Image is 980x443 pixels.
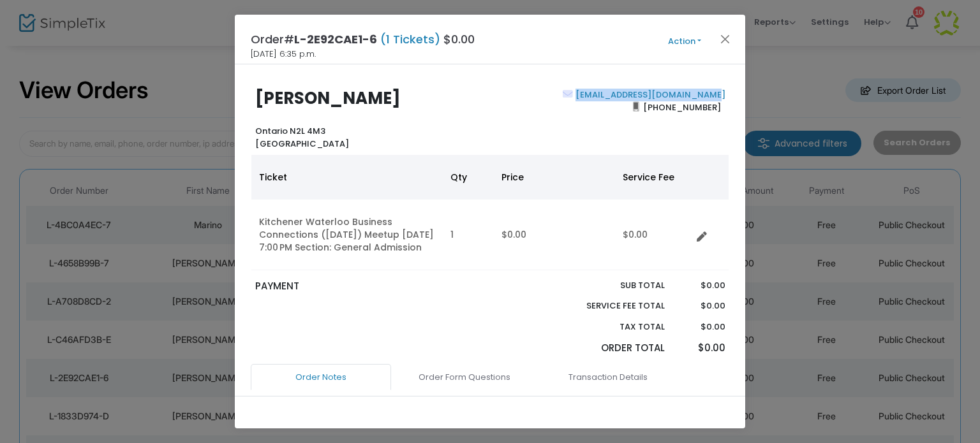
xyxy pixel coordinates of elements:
[255,87,401,110] b: [PERSON_NAME]
[615,155,692,200] th: Service Fee
[639,97,725,117] span: [PHONE_NUMBER]
[556,321,665,333] p: Tax Total
[494,200,615,270] td: $0.00
[377,31,443,47] span: (1 Tickets)
[538,364,678,391] a: Transaction Details
[573,89,725,101] a: [EMAIL_ADDRESS][DOMAIN_NAME]
[255,125,349,150] b: Ontario N2L 4M3 [GEOGRAPHIC_DATA]
[556,279,665,292] p: Sub total
[394,364,535,391] a: Order Form Questions
[717,31,734,47] button: Close
[251,364,391,391] a: Order Notes
[254,389,394,416] a: Admission Details
[677,300,725,312] p: $0.00
[294,31,377,47] span: L-2E92CAE1-6
[443,155,494,200] th: Qty
[556,300,665,312] p: Service Fee Total
[556,341,665,356] p: Order Total
[251,48,316,61] span: [DATE] 6:35 p.m.
[251,31,475,48] h4: Order# $0.00
[494,155,615,200] th: Price
[615,200,692,270] td: $0.00
[677,321,725,333] p: $0.00
[443,200,494,270] td: 1
[646,34,723,48] button: Action
[677,279,725,292] p: $0.00
[255,279,484,294] p: PAYMENT
[251,155,729,270] div: Data table
[677,341,725,356] p: $0.00
[251,155,443,200] th: Ticket
[251,200,443,270] td: Kitchener Waterloo Business Connections ([DATE]) Meetup [DATE] 7:00 PM Section: General Admission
